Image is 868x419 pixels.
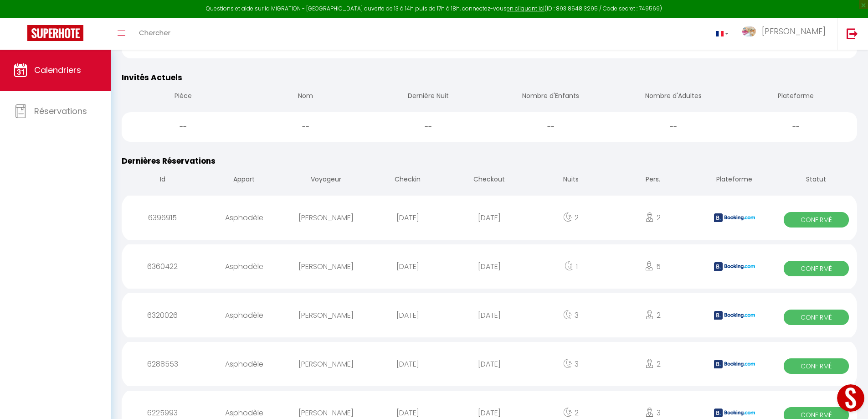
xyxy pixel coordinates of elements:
div: Asphodèle [203,203,285,233]
div: Asphodèle [203,252,285,281]
div: 5 [612,252,693,281]
img: booking2.png [714,311,755,320]
th: Dernière Nuit [367,84,489,110]
a: en cliquant ici [507,5,544,12]
span: Confirmé [784,358,849,374]
div: 6320026 [122,300,203,330]
span: Confirmé [784,212,849,228]
img: logout [847,28,858,39]
img: booking2.png [714,409,755,417]
th: Nombre d'Adultes [612,84,734,110]
div: [DATE] [448,349,530,379]
img: booking2.png [714,360,755,368]
th: Plateforme [693,167,775,193]
th: Pièce [122,84,244,110]
div: [DATE] [367,252,448,281]
div: [PERSON_NAME] [285,300,367,330]
img: booking2.png [714,262,755,271]
div: -- [734,112,857,142]
div: 2 [612,349,693,379]
div: 2 [530,203,612,233]
div: 6288553 [122,349,203,379]
th: Checkout [448,167,530,193]
div: 2 [612,300,693,330]
span: Invités Actuels [122,72,182,83]
span: Réservations [34,105,87,117]
img: ... [742,26,756,37]
div: Asphodèle [203,300,285,330]
div: 1 [530,252,612,281]
a: ... [PERSON_NAME] [735,18,837,50]
div: 6396915 [122,203,203,233]
iframe: LiveChat chat widget [830,381,868,419]
img: Super Booking [27,25,83,41]
div: -- [122,112,244,142]
span: Confirmé [784,261,849,276]
th: Pers. [612,167,693,193]
div: Asphodèle [203,349,285,379]
div: [DATE] [367,300,448,330]
span: Confirmé [784,310,849,325]
span: Dernières Réservations [122,155,216,166]
div: [DATE] [448,252,530,281]
span: Calendriers [34,64,81,76]
th: Nombre d'Enfants [489,84,612,110]
div: [DATE] [367,349,448,379]
div: [DATE] [448,203,530,233]
div: -- [612,112,734,142]
div: -- [489,112,612,142]
div: [PERSON_NAME] [285,349,367,379]
div: -- [367,112,489,142]
span: [PERSON_NAME] [762,26,826,37]
div: 6360422 [122,252,203,281]
div: -- [244,112,367,142]
div: [DATE] [448,300,530,330]
div: [DATE] [367,203,448,233]
div: [PERSON_NAME] [285,203,367,233]
th: Nuits [530,167,612,193]
th: Voyageur [285,167,367,193]
th: Appart [203,167,285,193]
div: 2 [612,203,693,233]
th: Nom [244,84,367,110]
div: 3 [530,300,612,330]
div: 3 [530,349,612,379]
th: Statut [776,167,857,193]
th: Id [122,167,203,193]
th: Plateforme [734,84,857,110]
div: [PERSON_NAME] [285,252,367,281]
img: booking2.png [714,213,755,222]
th: Checkin [367,167,448,193]
span: Chercher [139,28,170,37]
a: Chercher [132,18,177,50]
